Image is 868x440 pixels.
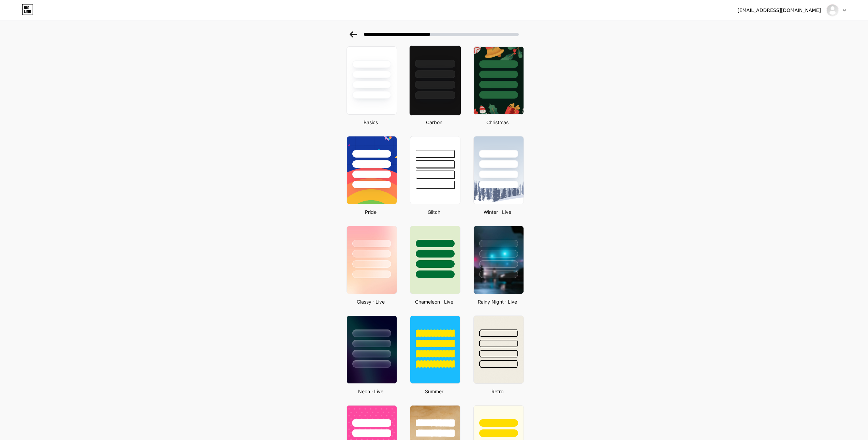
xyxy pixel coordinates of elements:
[408,298,460,305] div: Chameleon · Live
[344,119,397,126] div: Basics
[408,388,460,395] div: Summer
[344,388,397,395] div: Neon · Live
[471,298,524,305] div: Rainy Night · Live
[344,208,397,216] div: Pride
[408,208,460,216] div: Glitch
[471,388,524,395] div: Retro
[471,119,524,126] div: Christmas
[344,298,397,305] div: Glassy · Live
[826,4,839,17] img: naithy
[471,208,524,216] div: Winter · Live
[408,119,460,126] div: Carbon
[737,7,821,14] div: [EMAIL_ADDRESS][DOMAIN_NAME]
